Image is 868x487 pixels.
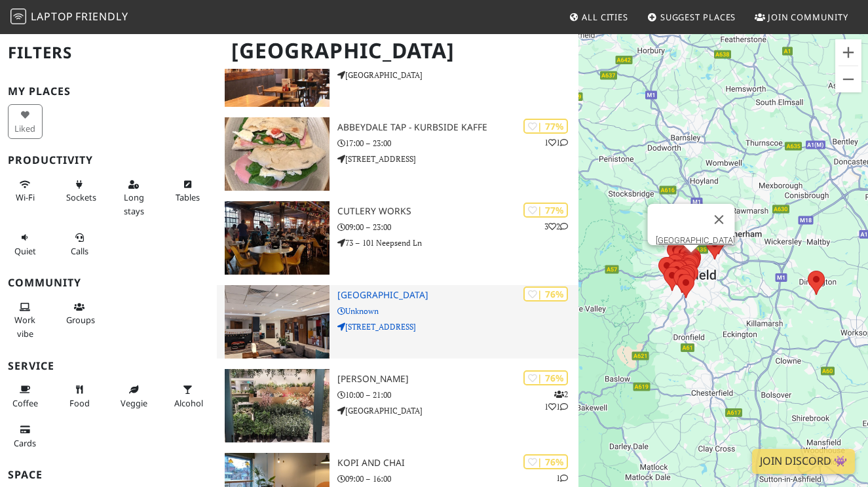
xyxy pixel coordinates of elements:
h3: Community [8,277,209,289]
button: Cards [8,419,43,454]
img: IKEA Sheffield [225,369,330,442]
span: People working [14,314,35,339]
img: LaptopFriendly [10,9,26,24]
p: 09:00 – 23:00 [337,221,578,233]
div: | 76% [523,286,568,302]
h3: Abbeydale Tap - Kurbside Kaffe [337,122,578,133]
a: Abbeydale Tap - Kurbside Kaffe | 77% 11 Abbeydale Tap - Kurbside Kaffe 17:00 – 23:00 [STREET_ADDR... [217,117,578,191]
h3: Kopi and Chai [337,458,578,469]
button: Quiet [8,227,43,262]
a: Novotel Sheffield Centre | 76% [GEOGRAPHIC_DATA] Unknown [STREET_ADDRESS] [217,285,578,359]
div: | 76% [523,370,568,385]
span: Credit cards [14,437,36,449]
p: 2 1 1 [544,388,568,413]
button: Zoom out [835,66,861,92]
span: Stable Wi-Fi [16,191,35,203]
button: Calls [62,227,97,262]
div: | 77% [523,203,568,218]
div: | 77% [523,119,568,134]
p: 17:00 – 23:00 [337,137,578,149]
p: 10:00 – 21:00 [337,389,578,401]
a: All Cities [563,5,633,29]
span: Suggest Places [660,11,736,23]
a: Cutlery Works | 77% 32 Cutlery Works 09:00 – 23:00 73 – 101 Neepsend Ln [217,201,578,275]
h3: [PERSON_NAME] [337,374,578,385]
button: Sockets [62,174,97,208]
span: Food [69,397,90,409]
span: Video/audio calls [71,245,88,257]
h3: Cutlery Works [337,206,578,217]
span: Laptop [31,9,73,24]
p: [STREET_ADDRESS] [337,321,578,333]
span: Veggie [121,397,147,409]
img: Abbeydale Tap - Kurbside Kaffe [225,117,330,191]
p: 73 – 101 Neepsend Ln [337,237,578,249]
p: Unknown [337,305,578,317]
a: LaptopFriendly LaptopFriendly [10,6,128,29]
img: Cutlery Works [225,201,330,275]
span: Coffee [12,397,38,409]
span: Group tables [66,314,95,326]
p: 09:00 – 16:00 [337,473,578,485]
h3: [GEOGRAPHIC_DATA] [337,290,578,301]
span: Alcohol [174,397,203,409]
h2: Filters [8,33,209,73]
p: 3 2 [544,220,568,233]
button: Close [704,204,735,235]
button: Coffee [8,379,43,414]
span: Long stays [124,191,144,216]
a: [GEOGRAPHIC_DATA] [656,235,735,245]
span: All Cities [582,11,628,23]
span: Join Community [768,11,848,23]
button: Food [62,379,97,414]
button: Wi-Fi [8,174,43,208]
a: Join Community [749,5,854,29]
a: Suggest Places [642,5,742,29]
span: Quiet [14,245,36,257]
button: Alcohol [170,379,205,414]
button: Tables [170,174,205,208]
h3: Space [8,469,209,481]
h3: Productivity [8,154,209,166]
p: 1 [556,472,568,484]
button: Groups [62,296,97,331]
p: 1 1 [544,136,568,149]
h1: [GEOGRAPHIC_DATA] [221,33,576,69]
span: Power sockets [66,191,96,203]
a: IKEA Sheffield | 76% 211 [PERSON_NAME] 10:00 – 21:00 [GEOGRAPHIC_DATA] [217,369,578,442]
img: Novotel Sheffield Centre [225,285,330,359]
h3: My Places [8,85,209,98]
div: | 76% [523,454,568,469]
button: Veggie [117,379,151,414]
button: Zoom in [835,39,861,66]
p: [STREET_ADDRESS] [337,153,578,165]
p: [GEOGRAPHIC_DATA] [337,404,578,417]
span: Friendly [75,9,128,24]
button: Long stays [117,174,151,222]
span: Work-friendly tables [176,191,200,203]
button: Work vibe [8,296,43,344]
h3: Service [8,360,209,372]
